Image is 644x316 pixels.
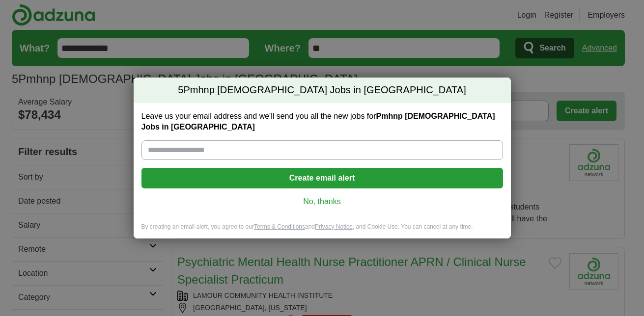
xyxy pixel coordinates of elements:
span: 5 [178,83,183,97]
a: No, thanks [149,196,495,207]
h2: Pmhnp [DEMOGRAPHIC_DATA] Jobs in [GEOGRAPHIC_DATA] [134,78,511,103]
div: By creating an email alert, you agree to our and , and Cookie Use. You can cancel at any time. [134,223,511,239]
a: Privacy Notice [315,223,353,230]
label: Leave us your email address and we'll send you all the new jobs for [141,111,503,132]
strong: Pmhnp [DEMOGRAPHIC_DATA] Jobs in [GEOGRAPHIC_DATA] [141,112,495,131]
button: Create email alert [141,168,503,188]
a: Terms & Conditions [254,223,305,230]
